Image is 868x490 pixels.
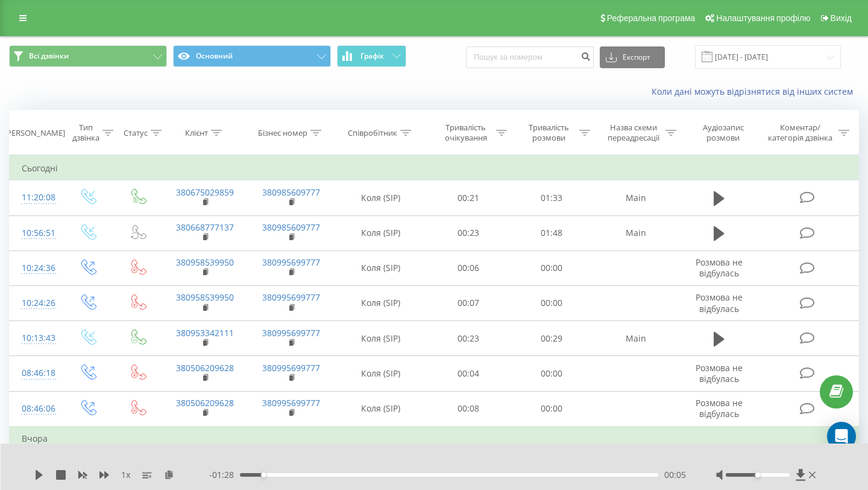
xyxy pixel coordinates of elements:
span: 00:05 [664,469,686,481]
div: Статус [124,128,148,138]
div: 08:46:06 [22,397,51,421]
td: Коля (SIP) [335,250,427,285]
div: Тривалість очікування [438,122,494,143]
td: 00:04 [427,356,511,391]
div: Клієнт [185,128,208,138]
div: Бізнес номер [258,128,307,138]
a: 380995699777 [262,362,320,374]
div: Open Intercom Messenger [827,422,856,451]
td: Сьогодні [10,156,859,180]
span: Реферальна програма [607,13,696,23]
div: Тривалість розмови [521,122,576,143]
td: Коля (SIP) [335,356,427,391]
div: 10:13:43 [22,326,51,350]
td: Main [593,180,679,215]
div: Accessibility label [261,472,266,477]
td: 00:00 [510,356,593,391]
a: 380506209628 [176,362,234,374]
span: Вихід [831,13,852,23]
td: 00:08 [427,391,511,427]
button: Основний [173,45,331,67]
span: 1 x [121,469,130,481]
div: 10:24:26 [22,291,51,315]
td: 01:33 [510,180,593,215]
div: 10:56:51 [22,221,51,245]
div: [PERSON_NAME] [4,128,65,138]
div: Назва схеми переадресації [604,122,662,143]
td: Коля (SIP) [335,285,427,320]
div: 10:24:36 [22,256,51,280]
td: Main [593,321,679,356]
div: Тип дзвінка [72,122,99,143]
span: Розмова не відбулась [696,256,743,279]
button: Всі дзвінки [9,45,167,67]
td: 01:48 [510,215,593,250]
a: 380958539950 [176,291,234,303]
div: Коментар/категорія дзвінка [765,122,835,143]
td: Main [593,215,679,250]
span: Графік [360,52,384,60]
td: 00:23 [427,321,511,356]
td: 00:00 [510,250,593,285]
span: - 01:28 [209,469,240,481]
a: 380985609777 [262,221,320,233]
td: 00:07 [427,285,511,320]
button: Експорт [600,46,665,68]
td: 00:06 [427,250,511,285]
td: 00:21 [427,180,511,215]
a: 380995699777 [262,291,320,303]
span: Всі дзвінки [29,51,69,61]
div: Accessibility label [755,472,760,477]
button: Графік [337,45,406,67]
a: 380953342111 [176,327,234,339]
td: 00:29 [510,321,593,356]
td: Коля (SIP) [335,321,427,356]
td: Коля (SIP) [335,215,427,250]
span: Розмова не відбулась [696,291,743,314]
td: 00:23 [427,215,511,250]
a: 380995699777 [262,397,320,409]
a: Коли дані можуть відрізнятися вiд інших систем [652,86,859,97]
td: 00:00 [510,391,593,427]
td: 00:00 [510,285,593,320]
a: 380958539950 [176,256,234,268]
div: Співробітник [348,128,397,138]
td: Вчора [10,427,859,451]
a: 380985609777 [262,186,320,198]
span: Налаштування профілю [716,13,810,23]
div: 08:46:18 [22,361,51,385]
td: Коля (SIP) [335,180,427,215]
a: 380506209628 [176,397,234,409]
span: Розмова не відбулась [696,362,743,384]
a: 380995699777 [262,327,320,339]
a: 380995699777 [262,256,320,268]
td: Коля (SIP) [335,391,427,427]
span: Розмова не відбулась [696,397,743,419]
div: 11:20:08 [22,186,51,209]
a: 380675029859 [176,186,234,198]
input: Пошук за номером [466,46,594,68]
div: Аудіозапис розмови [690,122,756,143]
a: 380668777137 [176,221,234,233]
